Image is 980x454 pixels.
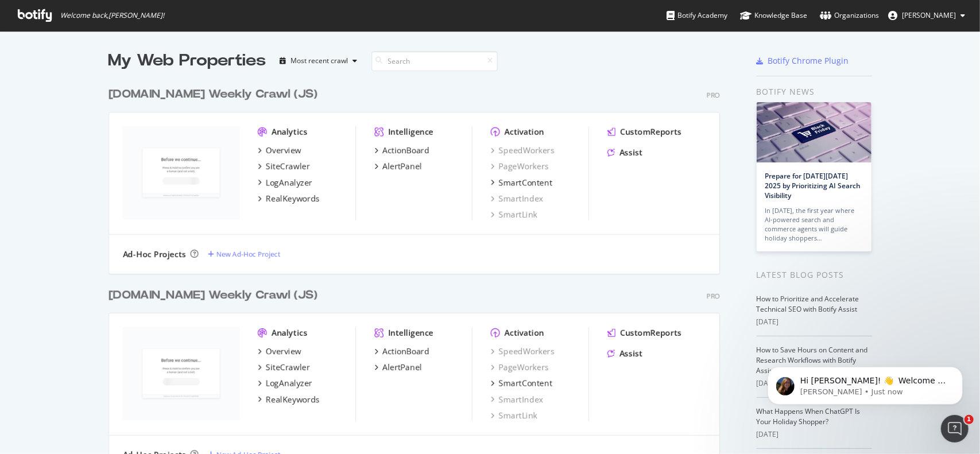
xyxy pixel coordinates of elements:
div: Intelligence [388,126,433,138]
a: What Happens When ChatGPT Is Your Holiday Shopper? [757,406,861,426]
div: Pro [707,291,720,301]
a: ActionBoard [374,346,429,357]
div: Assist [619,147,642,158]
input: Search [371,51,498,71]
a: Assist [607,147,642,158]
img: Prepare for Black Friday 2025 by Prioritizing AI Search Visibility [757,102,871,162]
div: CustomReports [620,126,681,138]
span: 1 [964,415,974,424]
div: RealKeywords [266,193,320,204]
a: Overview [258,346,301,357]
div: AlertPanel [382,362,422,373]
a: SmartLink [491,209,537,220]
a: SpeedWorkers [491,346,555,357]
a: PageWorkers [491,362,549,373]
div: New Ad-Hoc Project [216,249,280,259]
div: SiteCrawler [266,362,310,373]
a: Assist [607,348,642,359]
a: RealKeywords [258,394,320,405]
button: Most recent crawl [276,52,362,70]
div: Botify news [757,86,872,98]
div: Botify Chrome Plugin [768,55,849,67]
a: SmartLink [491,410,537,421]
a: LogAnalyzer [258,378,312,389]
div: SiteCrawler [266,161,310,172]
a: [DOMAIN_NAME] Weekly Crawl (JS) [109,287,322,304]
div: RealKeywords [266,394,320,405]
div: [DOMAIN_NAME] Weekly Crawl (JS) [109,86,317,103]
a: PageWorkers [491,161,549,172]
a: SiteCrawler [258,161,310,172]
div: Organizations [820,10,879,21]
p: Message from Laura, sent Just now [50,44,198,55]
a: SmartContent [491,378,552,389]
div: Ad-Hoc Projects [123,249,186,260]
div: Intelligence [388,327,433,339]
a: SpeedWorkers [491,145,555,156]
div: Most recent crawl [291,57,348,64]
div: Activation [505,327,544,339]
div: ActionBoard [382,346,429,357]
div: Latest Blog Posts [757,269,872,281]
a: LogAnalyzer [258,177,312,188]
div: [DOMAIN_NAME] Weekly Crawl (JS) [109,287,317,304]
div: Activation [505,126,544,138]
a: AlertPanel [374,362,422,373]
button: [PERSON_NAME] [879,6,974,25]
a: CustomReports [607,126,681,138]
a: Prepare for [DATE][DATE] 2025 by Prioritizing AI Search Visibility [765,171,861,200]
a: RealKeywords [258,193,320,204]
a: How to Prioritize and Accelerate Technical SEO with Botify Assist [757,294,859,314]
div: [DATE] [757,429,872,440]
div: Knowledge Base [740,10,807,21]
div: SmartContent [499,378,552,389]
a: SmartIndex [491,394,543,405]
a: SmartIndex [491,193,543,204]
div: Botify Academy [667,10,727,21]
a: [DOMAIN_NAME] Weekly Crawl (JS) [109,86,322,103]
div: In [DATE], the first year where AI-powered search and commerce agents will guide holiday shoppers… [765,206,863,243]
a: AlertPanel [374,161,422,172]
img: https://www.evoshield.com/ [123,327,239,420]
a: SiteCrawler [258,362,310,373]
img: https://www.slugger.com/ [123,126,239,219]
iframe: Intercom notifications message [750,343,980,423]
div: ActionBoard [382,145,429,156]
div: AlertPanel [382,161,422,172]
div: Overview [266,145,301,156]
div: LogAnalyzer [266,378,312,389]
div: SmartContent [499,177,552,188]
span: Welcome back, [PERSON_NAME] ! [60,11,164,20]
div: LogAnalyzer [266,177,312,188]
a: ActionBoard [374,145,429,156]
iframe: Intercom live chat [941,415,969,443]
div: Pro [707,90,720,100]
div: Assist [619,348,642,359]
div: [DATE] [757,317,872,327]
div: Overview [266,346,301,357]
a: Overview [258,145,301,156]
div: Analytics [272,327,307,339]
span: Hi [PERSON_NAME]! 👋 Welcome to Botify chat support! Have a question? Reply to this message and ou... [50,33,198,99]
a: SmartContent [491,177,552,188]
a: New Ad-Hoc Project [208,249,280,259]
div: My Web Properties [109,49,266,72]
div: Analytics [272,126,307,138]
div: CustomReports [620,327,681,339]
span: Erika Shea [902,10,956,20]
a: Botify Chrome Plugin [757,55,849,67]
a: CustomReports [607,327,681,339]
